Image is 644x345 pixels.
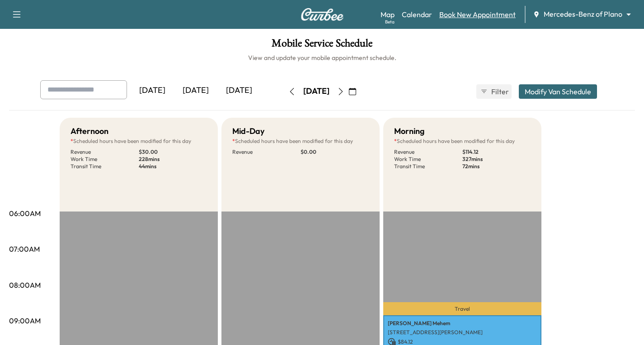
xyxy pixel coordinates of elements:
[232,148,301,156] p: Revenue
[9,244,40,254] p: 07:00AM
[394,163,462,170] p: Transit Time
[9,280,41,290] p: 08:00AM
[71,125,108,138] h5: Afternoon
[232,125,264,138] h5: Mid-Day
[394,138,531,145] p: Scheduled hours have been modified for this day
[383,302,541,315] p: Travel
[394,125,424,138] h5: Morning
[402,9,432,20] a: Calendar
[301,8,344,21] img: Curbee Logo
[139,163,207,170] p: 44 mins
[174,80,217,101] div: [DATE]
[462,163,531,170] p: 72 mins
[9,38,635,53] h1: Mobile Service Schedule
[131,80,174,101] div: [DATE]
[71,148,139,156] p: Revenue
[439,9,516,20] a: Book New Appointment
[9,315,41,326] p: 09:00AM
[462,156,531,163] p: 327 mins
[491,86,508,97] span: Filter
[303,86,329,97] div: [DATE]
[519,84,597,99] button: Modify Van Schedule
[394,148,462,156] p: Revenue
[544,9,622,19] span: Mercedes-Benz of Plano
[476,84,512,99] button: Filter
[71,156,139,163] p: Work Time
[139,148,207,156] p: $ 30.00
[388,329,537,336] p: [STREET_ADDRESS][PERSON_NAME]
[394,156,462,163] p: Work Time
[9,208,41,219] p: 06:00AM
[9,53,635,62] h6: View and update your mobile appointment schedule.
[139,156,207,163] p: 228 mins
[217,80,261,101] div: [DATE]
[385,18,395,25] div: Beta
[301,148,369,156] p: $ 0.00
[71,138,207,145] p: Scheduled hours have been modified for this day
[232,138,369,145] p: Scheduled hours have been modified for this day
[71,163,139,170] p: Transit Time
[381,9,395,20] a: MapBeta
[388,320,537,327] p: [PERSON_NAME] Mehem
[462,148,531,156] p: $ 114.12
